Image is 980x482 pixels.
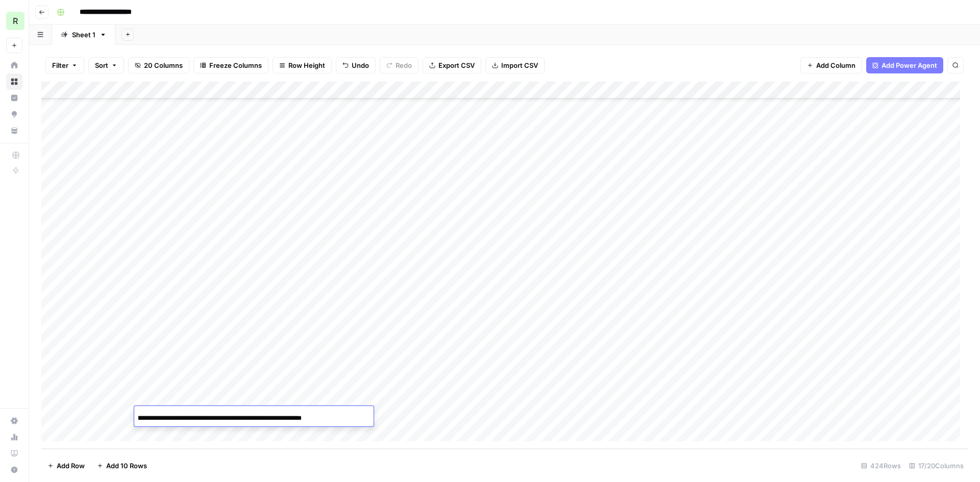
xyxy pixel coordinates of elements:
[6,462,22,478] button: Help + Support
[209,60,262,70] span: Freeze Columns
[52,24,115,45] a: Sheet 1
[6,106,22,122] a: Opportunities
[106,461,147,471] span: Add 10 Rows
[423,57,481,73] button: Export CSV
[380,57,419,73] button: Redo
[866,57,943,73] button: Add Power Agent
[485,57,545,73] button: Import CSV
[273,57,332,73] button: Row Height
[95,60,108,70] span: Sort
[288,60,325,70] span: Row Height
[6,8,22,34] button: Workspace: Re-Leased
[91,458,153,474] button: Add 10 Rows
[128,57,189,73] button: 20 Columns
[41,458,91,474] button: Add Row
[905,458,968,474] div: 17/20 Columns
[396,60,412,70] span: Redo
[816,60,855,70] span: Add Column
[45,57,84,73] button: Filter
[336,57,376,73] button: Undo
[501,60,538,70] span: Import CSV
[6,57,22,73] a: Home
[6,413,22,429] a: Settings
[6,122,22,139] a: Your Data
[857,458,905,474] div: 424 Rows
[352,60,369,70] span: Undo
[6,445,22,462] a: Learning Hub
[193,57,268,73] button: Freeze Columns
[6,429,22,445] a: Usage
[438,60,475,70] span: Export CSV
[57,461,85,471] span: Add Row
[6,73,22,90] a: Browse
[800,57,862,73] button: Add Column
[52,60,68,70] span: Filter
[72,30,95,40] div: Sheet 1
[88,57,124,73] button: Sort
[144,60,183,70] span: 20 Columns
[13,15,18,27] span: R
[881,60,937,70] span: Add Power Agent
[6,90,22,106] a: Insights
